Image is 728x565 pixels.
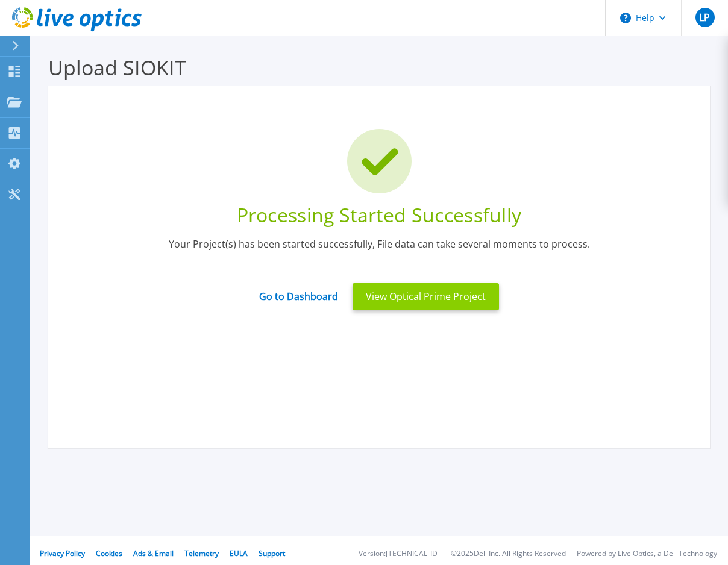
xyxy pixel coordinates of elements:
[353,283,499,310] button: View Optical Prime Project
[359,550,440,558] li: Version: [TECHNICAL_ID]
[259,281,338,303] a: Go to Dashboard
[96,548,122,558] a: Cookies
[66,202,692,228] div: Processing Started Successfully
[66,237,692,267] div: Your Project(s) has been started successfully, File data can take several moments to process.
[577,550,717,558] li: Powered by Live Optics, a Dell Technology
[48,54,710,81] h3: Upload SIOKIT
[230,548,248,558] a: EULA
[133,548,174,558] a: Ads & Email
[184,548,219,558] a: Telemetry
[40,548,85,558] a: Privacy Policy
[259,548,285,558] a: Support
[699,13,710,22] span: LP
[451,550,566,558] li: © 2025 Dell Inc. All Rights Reserved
